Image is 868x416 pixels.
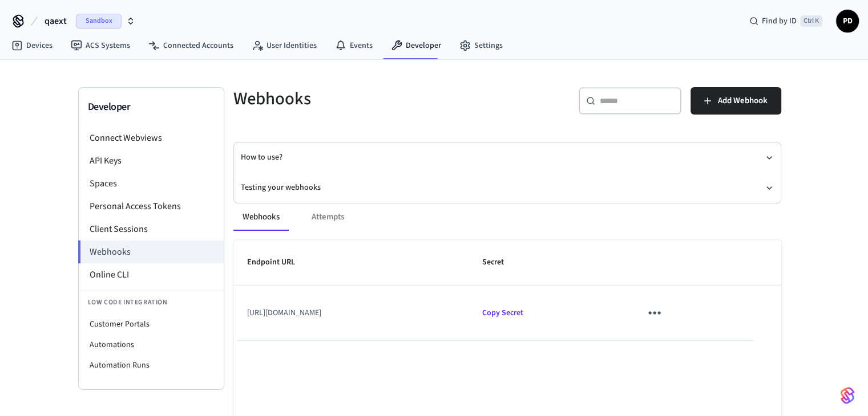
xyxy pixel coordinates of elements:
[247,254,310,271] span: Endpoint URL
[79,172,224,195] li: Spaces
[79,355,224,376] li: Automation Runs
[450,35,512,56] a: Settings
[88,99,215,115] h3: Developer
[241,142,774,173] button: How to use?
[233,203,781,231] div: ant example
[79,127,224,149] li: Connect Webviews
[800,15,822,27] span: Ctrl K
[79,291,224,314] li: Low Code Integration
[841,386,854,405] img: SeamLogoGradient.69752ec5.svg
[836,10,859,32] button: PD
[243,35,326,56] a: User Identities
[62,35,139,56] a: ACS Systems
[482,307,523,319] span: Copied!
[139,35,243,56] a: Connected Accounts
[740,11,831,31] div: Find by IDCtrl K
[233,240,781,341] table: sticky table
[241,173,774,203] button: Testing your webhooks
[79,149,224,172] li: API Keys
[837,11,858,31] span: PD
[45,14,67,28] span: qaext
[691,87,781,115] button: Add Webhook
[718,93,768,108] span: Add Webhook
[79,263,224,286] li: Online CLI
[79,335,224,355] li: Automations
[79,195,224,218] li: Personal Access Tokens
[76,14,122,28] span: Sandbox
[79,314,224,335] li: Customer Portals
[2,35,62,56] a: Devices
[78,240,224,263] li: Webhooks
[233,286,469,340] td: [URL][DOMAIN_NAME]
[762,15,797,27] span: Find by ID
[233,87,500,111] h5: Webhooks
[326,35,382,56] a: Events
[79,218,224,240] li: Client Sessions
[382,35,450,56] a: Developer
[482,254,519,271] span: Secret
[233,203,289,231] button: Webhooks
